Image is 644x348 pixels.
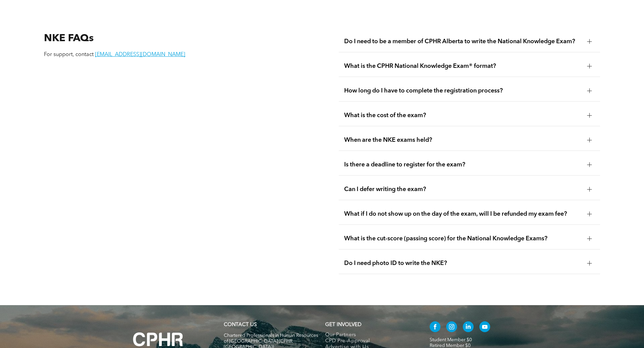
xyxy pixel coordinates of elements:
span: Do I need to be a member of CPHR Alberta to write the National Knowledge Exam? [344,38,582,45]
span: What is the cut-score (passing score) for the National Knowledge Exams? [344,235,582,242]
a: facebook [430,321,440,334]
span: What is the CPHR National Knowledge Exam® format? [344,62,582,70]
span: Can I defer writing the exam? [344,186,582,193]
span: What is the cost of the exam? [344,112,582,119]
a: Retired Member $0 [430,343,471,348]
span: GET INVOLVED [325,322,361,327]
span: NKE FAQs [44,33,94,44]
a: CONTACT US [224,322,257,327]
span: For support, contact [44,52,94,57]
a: youtube [479,321,490,334]
span: When are the NKE exams held? [344,136,582,144]
span: Do I need photo ID to write the NKE? [344,260,582,267]
a: [EMAIL_ADDRESS][DOMAIN_NAME] [95,52,185,57]
a: linkedin [463,321,474,334]
a: instagram [446,321,457,334]
span: What if I do not show up on the day of the exam, will I be refunded my exam fee? [344,210,582,218]
span: How long do I have to complete the registration process? [344,87,582,95]
a: Our Partners [325,332,415,338]
a: CPD Pre-Approval [325,338,415,344]
a: Student Member $0 [430,338,472,342]
span: Is there a deadline to register for the exam? [344,161,582,168]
